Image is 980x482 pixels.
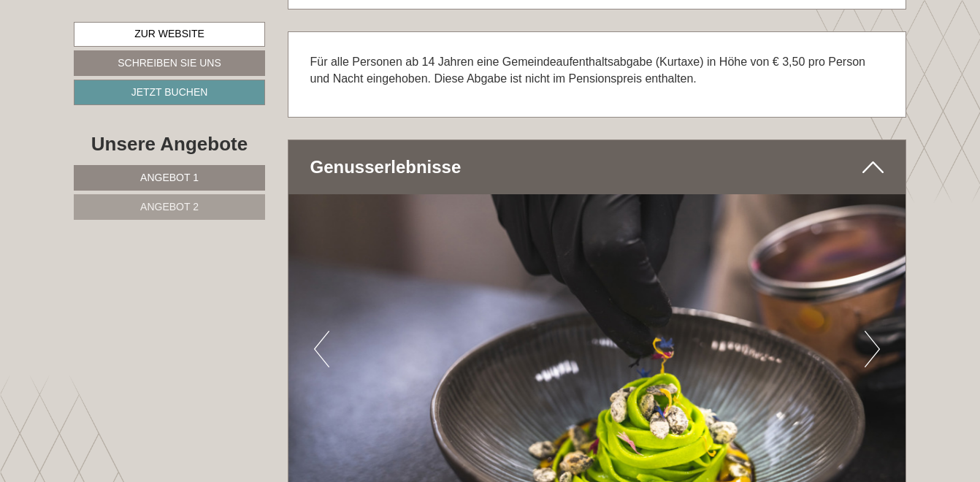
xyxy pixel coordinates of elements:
button: Previous [314,331,329,367]
button: Next [865,331,880,367]
a: Schreiben Sie uns [74,50,265,76]
div: Genuss­erlebnisse [288,140,906,194]
div: Unsere Angebote [74,131,265,158]
span: Angebot 2 [140,201,199,213]
span: Angebot 1 [140,172,199,183]
a: Zur Website [74,22,265,47]
p: Für alle Personen ab 14 Jahren eine Gemeindeaufenthaltsabgabe (Kurtaxe) in Höhe von € 3,50 pro Pe... [310,54,884,88]
a: Jetzt buchen [74,80,265,105]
